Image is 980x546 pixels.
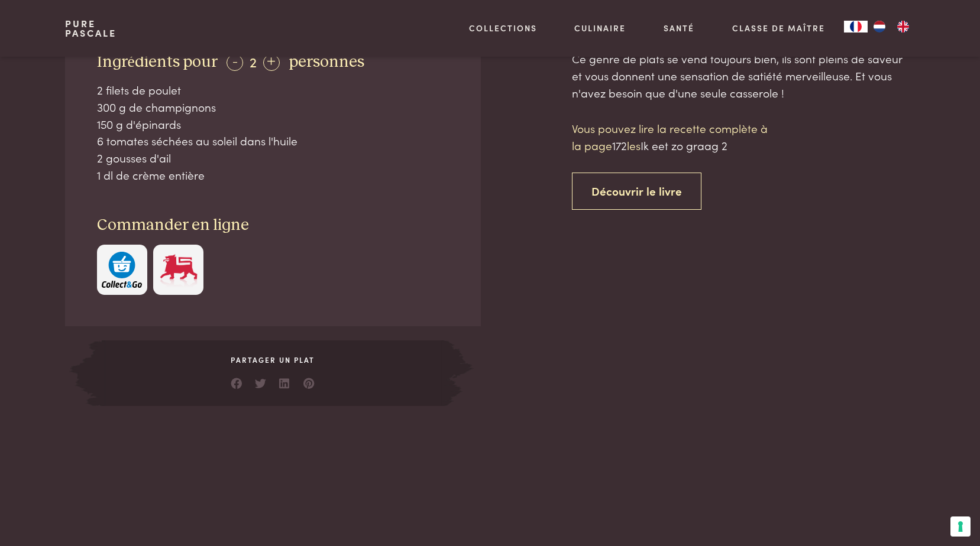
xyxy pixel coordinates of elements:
a: FR [844,21,868,32]
div: 150 g d'épinards [97,116,449,133]
span: Partager un plat [102,355,444,365]
div: 2 gousses d'ail [97,149,449,167]
span: 172 [612,137,627,153]
div: Ce genre de plats se vend toujours bien, ils sont pleins de saveur et vous donnent une sensation ... [572,50,915,101]
span: personnes [289,54,364,70]
a: Découvrir le livre [572,173,701,210]
a: EN [891,21,915,32]
a: Santé [664,22,694,34]
span: Ingrédients pour [97,54,218,70]
div: 1 dl de crème entière [97,167,449,184]
a: Classe de maître [732,22,825,34]
div: 6 tomates séchées au soleil dans l'huile [97,132,449,149]
p: Vous pouvez lire la recette complète à la page les [572,120,773,154]
div: 2 filets de poulet [97,82,449,99]
img: Delhaize [159,252,199,288]
div: 300 g de champignons [97,99,449,116]
a: Collections [469,22,537,34]
span: 2 [250,51,257,71]
h3: Commander en ligne [97,215,449,236]
a: Culinaire [574,22,626,34]
button: Vos préférences en matière de consentement pour les technologies de suivi [950,516,971,537]
aside: Language selected: Français [844,21,915,32]
ul: Language list [868,21,915,32]
div: Language [844,21,868,32]
img: c308188babc36a3a401bcb5cb7e020f4d5ab42f7cacd8327e500463a43eeb86c.svg [102,252,142,288]
a: PurePascale [65,19,117,38]
a: NL [868,21,891,32]
div: + [263,54,280,71]
div: - [227,54,243,71]
span: Ik eet zo graag 2 [641,137,727,153]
